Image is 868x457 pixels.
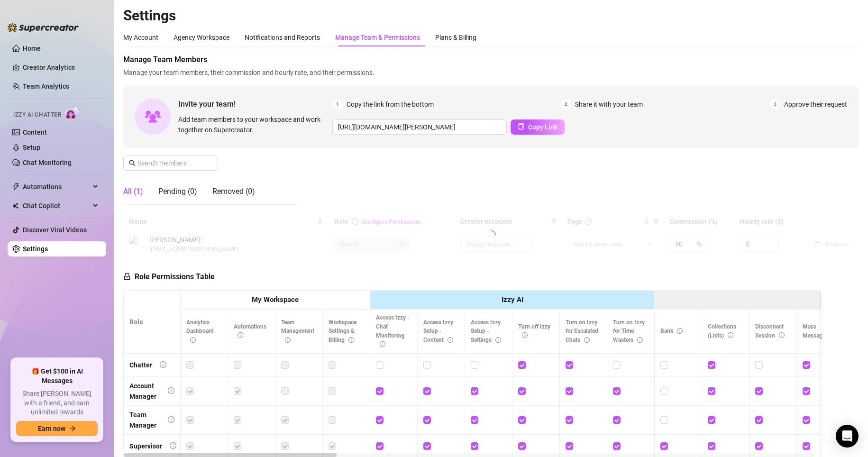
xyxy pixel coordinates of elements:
[178,114,329,135] span: Add team members to your workspace and work together on Supercreator.
[471,319,501,344] span: Access Izzy Setup - Settings
[123,7,859,25] h2: Settings
[212,186,255,197] div: Removed (0)
[69,425,76,432] span: arrow-right
[376,314,410,348] span: Access Izzy - Chat Monitoring
[435,32,476,43] div: Plans & Billing
[123,67,859,78] span: Manage your team members, their commission and hourly rate, and their permissions.
[518,123,524,130] span: copy
[23,159,72,166] a: Chat Monitoring
[8,23,79,32] img: logo-BBDzfeDw.svg
[238,332,243,338] span: info-circle
[12,183,20,191] span: thunderbolt
[423,319,453,344] span: Access Izzy Setup - Content
[234,323,266,339] span: Automations
[23,198,90,213] span: Chat Copilot
[584,337,590,343] span: info-circle
[332,99,343,110] span: 1
[677,328,683,334] span: info-circle
[123,273,131,280] span: lock
[380,341,385,347] span: info-circle
[522,332,528,338] span: info-circle
[23,45,41,52] a: Home
[190,337,196,343] span: info-circle
[728,332,733,338] span: info-circle
[637,337,643,343] span: info-circle
[511,119,565,135] button: Copy Link
[252,295,299,304] strong: My Workspace
[23,128,47,136] a: Content
[448,337,453,343] span: info-circle
[129,381,160,402] div: Account Manager
[495,337,501,343] span: info-circle
[347,99,434,110] span: Copy the link from the bottom
[168,416,174,423] span: info-circle
[186,319,214,344] span: Analytics Dashboard
[23,245,48,253] a: Settings
[16,389,98,417] span: Share [PERSON_NAME] with a friend, and earn unlimited rewards
[836,425,859,448] div: Open Intercom Messenger
[129,441,162,451] div: Supervisor
[486,230,496,240] span: loading
[123,271,215,283] h5: Role Permissions Table
[170,442,176,449] span: info-circle
[160,361,166,368] span: info-circle
[779,332,785,338] span: info-circle
[575,99,643,110] span: Share it with your team
[174,32,229,43] div: Agency Workspace
[124,291,181,354] th: Role
[23,226,87,234] a: Discover Viral Videos
[23,144,40,151] a: Setup
[803,323,835,339] span: Mass Message
[23,82,69,90] a: Team Analytics
[770,99,780,110] span: 3
[158,186,197,197] div: Pending (0)
[335,32,420,43] div: Manage Team & Permissions
[12,202,18,209] img: Chat Copilot
[129,160,136,166] span: search
[38,425,65,432] span: Earn now
[784,99,847,110] span: Approve their request
[23,60,99,75] a: Creator Analytics
[16,421,98,436] button: Earn nowarrow-right
[23,179,90,194] span: Automations
[285,337,291,343] span: info-circle
[245,32,320,43] div: Notifications and Reports
[65,107,80,120] img: AI Chatter
[518,323,550,339] span: Turn off Izzy
[13,110,61,119] span: Izzy AI Chatter
[660,328,683,334] span: Bank
[708,323,736,339] span: Collections (Lists)
[123,54,859,65] span: Manage Team Members
[281,319,314,344] span: Team Management
[502,295,523,304] strong: Izzy AI
[129,410,160,430] div: Team Manager
[755,323,785,339] span: Disconnect Session
[123,32,158,43] div: My Account
[129,360,152,370] div: Chatter
[137,158,205,168] input: Search members
[178,98,332,110] span: Invite your team!
[123,186,143,197] div: All (1)
[613,319,645,344] span: Turn on Izzy for Time Wasters
[168,387,174,394] span: info-circle
[348,337,354,343] span: info-circle
[329,319,356,344] span: Workspace Settings & Billing
[528,123,557,131] span: Copy Link
[561,99,571,110] span: 2
[566,319,598,344] span: Turn on Izzy for Escalated Chats
[16,367,98,385] span: 🎁 Get $100 in AI Messages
